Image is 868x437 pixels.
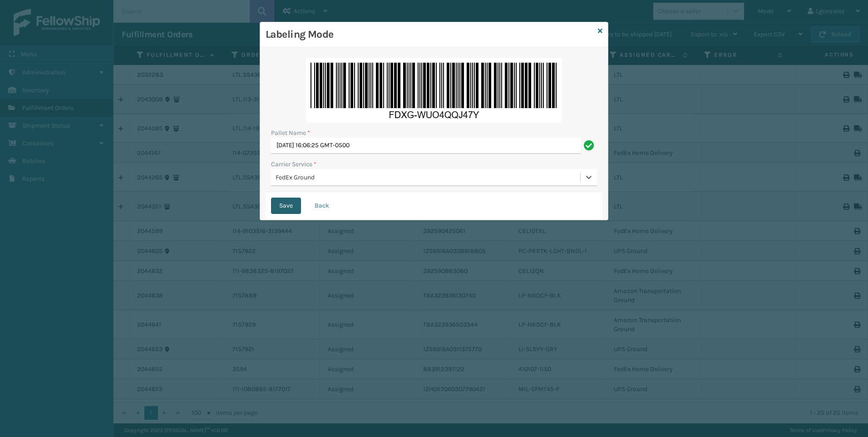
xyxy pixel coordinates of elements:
[306,58,562,123] img: ynB3iwAAAAGSURBVAMANkreeShN5QwAAAAASUVORK5CYII=
[271,159,316,169] label: Carrier Service
[276,173,581,182] div: FedEx Ground
[271,128,310,138] label: Pallet Name
[271,198,301,214] button: Save
[266,28,594,41] h3: Labeling Mode
[306,198,337,214] button: Back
